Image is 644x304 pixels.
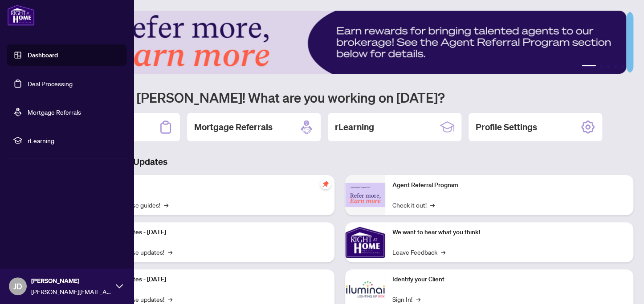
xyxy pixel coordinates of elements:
[164,200,168,210] span: →
[392,180,626,190] p: Agent Referral Program
[7,4,35,26] img: logo
[441,247,445,257] span: →
[430,200,435,210] span: →
[392,275,626,284] p: Identify your Client
[28,80,73,88] a: Deal Processing
[94,275,327,284] p: Platform Updates - [DATE]
[392,247,445,257] a: Leave Feedback→
[392,200,435,210] a: Check it out!→
[614,65,617,68] button: 4
[621,65,624,68] button: 5
[476,121,537,133] h2: Profile Settings
[46,11,626,74] img: Slide 0
[599,65,603,68] button: 2
[28,108,81,116] a: Mortgage Referrals
[46,156,633,168] h3: Brokerage & Industry Updates
[345,183,385,207] img: Agent Referral Program
[31,287,111,296] span: [PERSON_NAME][EMAIL_ADDRESS][PERSON_NAME][DOMAIN_NAME]
[416,294,420,304] span: →
[582,65,596,68] button: 1
[168,247,172,257] span: →
[94,180,327,190] p: Self-Help
[320,179,331,189] span: pushpin
[345,222,385,262] img: We want to hear what you think!
[46,89,633,106] h1: Welcome back [PERSON_NAME]! What are you working on [DATE]?
[94,228,327,237] p: Platform Updates - [DATE]
[31,276,111,286] span: [PERSON_NAME]
[194,121,273,133] h2: Mortgage Referrals
[28,136,120,145] span: rLearning
[392,294,420,304] a: Sign In!→
[335,121,374,133] h2: rLearning
[607,65,610,68] button: 3
[28,51,58,59] a: Dashboard
[168,294,172,304] span: →
[392,228,626,237] p: We want to hear what you think!
[608,273,635,300] button: Open asap
[13,280,22,292] span: JD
